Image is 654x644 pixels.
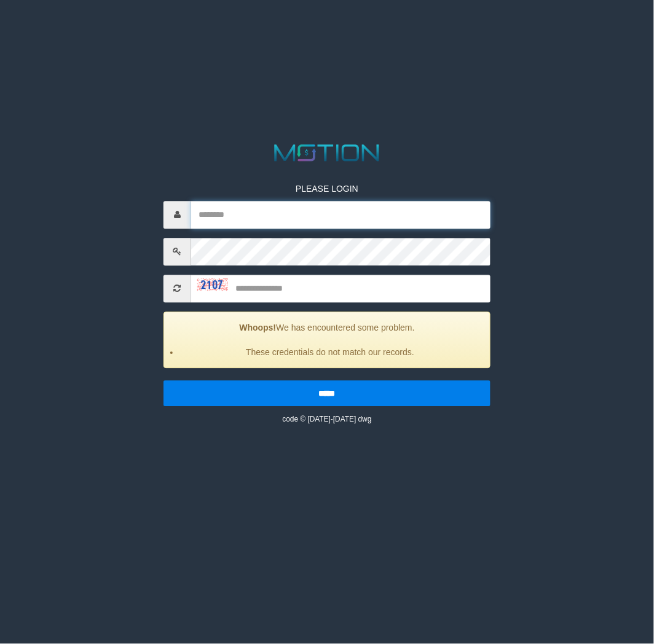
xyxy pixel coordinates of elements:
div: We has encountered some problem. [163,312,490,368]
small: code © [DATE]-[DATE] dwg [282,415,371,423]
img: captcha [197,278,228,291]
p: PLEASE LOGIN [163,183,490,195]
strong: Whoops! [239,323,276,332]
li: These credentials do not match our records. [179,346,481,358]
img: MOTION_logo.png [270,141,384,164]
